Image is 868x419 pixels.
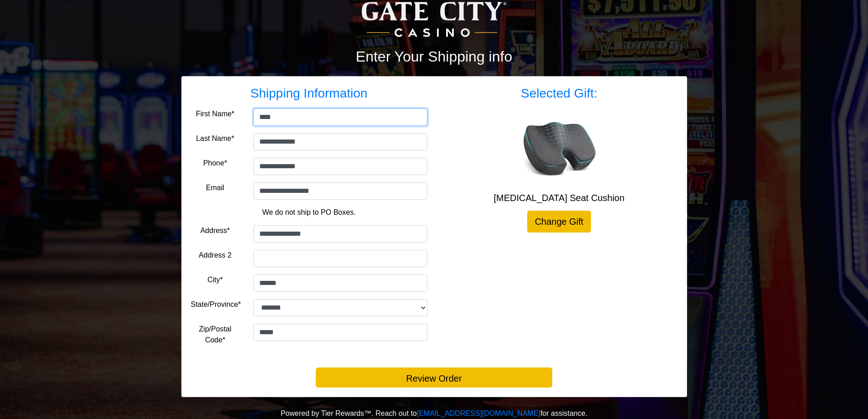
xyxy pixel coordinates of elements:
[417,409,540,417] a: [EMAIL_ADDRESS][DOMAIN_NAME]
[206,182,224,193] label: Email
[207,274,223,285] label: City*
[196,109,234,119] label: First Name*
[196,133,234,144] label: Last Name*
[527,211,591,233] a: Change Gift
[199,250,231,261] label: Address 2
[316,367,552,388] button: Review Order
[191,324,240,346] label: Zip/Postal Code*
[198,207,421,218] p: We do not ship to PO Boxes.
[441,192,678,203] h5: [MEDICAL_DATA] Seat Cushion
[181,48,687,65] h2: Enter Your Shipping info
[441,86,678,101] h3: Selected Gift:
[200,225,230,236] label: Address*
[281,409,587,417] span: Powered by Tier Rewards™. Reach out to for assistance.
[191,86,427,101] h3: Shipping Information
[203,158,227,169] label: Phone*
[191,299,241,310] label: State/Province*
[523,112,596,185] img: Memory Foam Seat Cushion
